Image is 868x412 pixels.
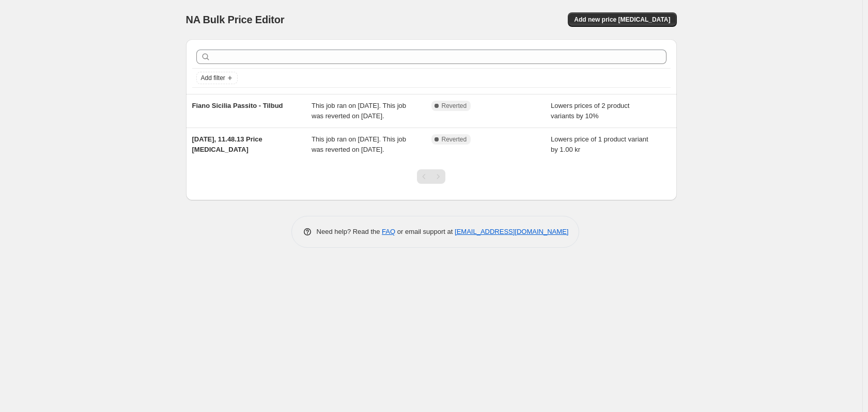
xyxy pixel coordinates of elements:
span: Need help? Read the [317,228,382,235]
span: Lowers prices of 2 product variants by 10% [551,102,629,120]
span: Fiano Sicilia Passito - Tilbud [192,102,283,109]
span: NA Bulk Price Editor [186,14,285,25]
button: Add filter [196,72,238,84]
span: [DATE], 11.48.13 Price [MEDICAL_DATA] [192,135,262,153]
a: FAQ [382,228,395,235]
span: This job ran on [DATE]. This job was reverted on [DATE]. [312,102,406,120]
span: This job ran on [DATE]. This job was reverted on [DATE]. [312,135,406,153]
span: or email support at [395,228,455,235]
nav: Pagination [417,169,445,184]
span: Lowers price of 1 product variant by 1.00 kr [551,135,648,153]
span: Reverted [442,102,467,110]
a: [EMAIL_ADDRESS][DOMAIN_NAME] [455,228,568,235]
span: Add new price [MEDICAL_DATA] [574,15,670,24]
span: Reverted [442,135,467,144]
button: Add new price [MEDICAL_DATA] [568,12,676,27]
span: Add filter [201,74,225,82]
